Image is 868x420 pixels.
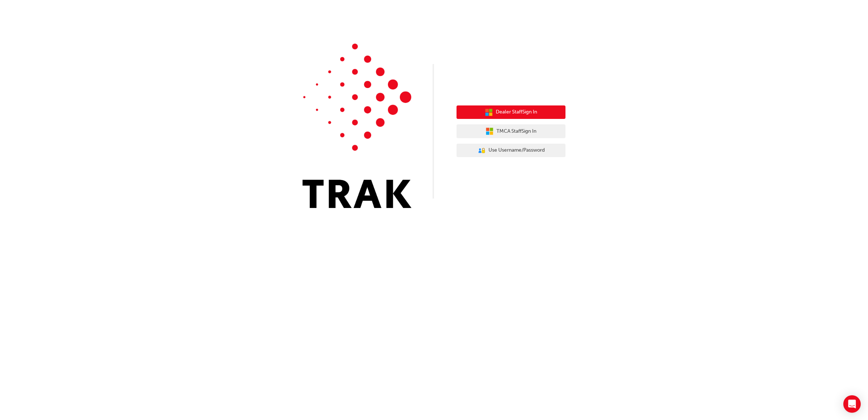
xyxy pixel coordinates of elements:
button: TMCA StaffSign In [457,124,565,138]
button: Use Username/Password [457,144,565,157]
button: Dealer StaffSign In [457,105,565,119]
div: Open Intercom Messenger [843,395,861,413]
span: Use Username/Password [488,146,545,155]
img: Trak [303,44,411,208]
span: TMCA Staff Sign In [496,127,536,136]
span: Dealer Staff Sign In [496,108,537,116]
